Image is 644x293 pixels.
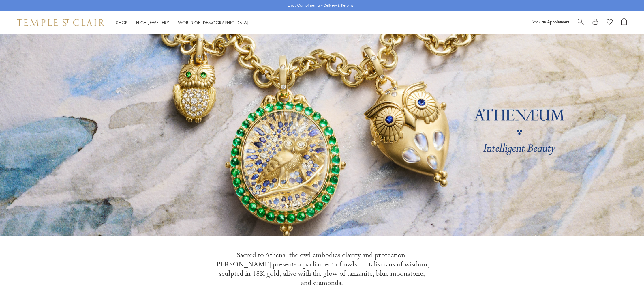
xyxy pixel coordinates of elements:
a: World of [DEMOGRAPHIC_DATA]World of [DEMOGRAPHIC_DATA] [178,20,249,25]
a: Open Shopping Bag [621,18,627,27]
a: ShopShop [116,20,127,25]
a: Book an Appointment [532,19,569,25]
nav: Main navigation [116,19,249,26]
img: Temple St. Clair [17,19,104,26]
a: High JewelleryHigh Jewellery [136,20,169,25]
p: Enjoy Complimentary Delivery & Returns [288,3,353,8]
a: View Wishlist [607,18,613,27]
a: Search [578,18,584,27]
p: Sacred to Athena, the owl embodies clarity and protection. [PERSON_NAME] presents a parliament of... [214,251,430,288]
